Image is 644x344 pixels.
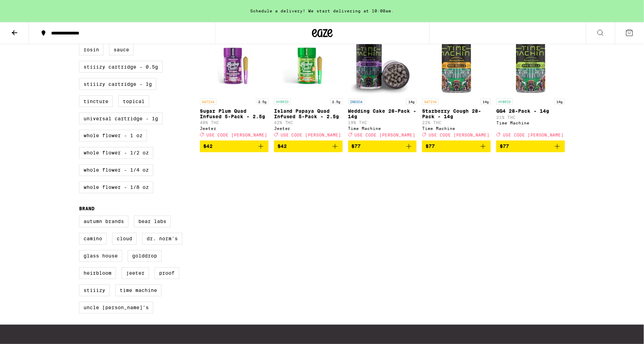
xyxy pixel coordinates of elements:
span: USE CODE [PERSON_NAME] [503,133,564,137]
label: Camino [79,233,107,245]
label: Bear Labs [134,216,171,227]
p: SATIVA [422,99,439,105]
button: Add to bag [496,141,565,152]
label: Uncle [PERSON_NAME]'s [79,302,153,314]
p: 22% THC [422,121,491,125]
span: $77 [426,144,435,149]
label: Autumn Brands [79,216,128,227]
label: Whole Flower - 1 oz [79,130,147,142]
label: Whole Flower - 1/2 oz [79,147,153,159]
p: 40% THC [200,121,269,125]
label: Rosin [79,44,104,55]
p: Sugar Plum Quad Infused 5-Pack - 2.5g [200,108,269,119]
img: Jeeter - Island Papaya Quad Infused 5-Pack - 2.5g [274,26,343,95]
span: $77 [500,144,509,149]
p: 19% THC [348,121,417,125]
button: Add to bag [274,141,343,152]
button: Add to bag [422,141,491,152]
label: STIIIZY Cartridge - 0.5g [79,61,163,73]
p: HYBRID [274,99,291,105]
div: Time Machine [422,127,491,131]
div: Jeeter [200,127,269,131]
p: 14g [480,99,491,105]
label: Universal Cartridge - 1g [79,113,163,124]
a: Open page for GG4 28-Pack - 14g from Time Machine [496,26,565,141]
p: GG4 28-Pack - 14g [496,108,565,114]
label: Sauce [109,44,134,55]
p: INDICA [348,99,365,105]
p: 2.5g [256,99,269,105]
div: Jeeter [274,127,343,131]
p: HYBRID [496,99,513,105]
label: GoldDrop [128,250,162,262]
p: 42% THC [274,121,343,125]
label: Jeeter [121,267,149,279]
label: Time Machine [115,285,162,296]
button: Add to bag [200,141,269,152]
p: SATIVA [200,99,216,105]
a: Open page for Sugar Plum Quad Infused 5-Pack - 2.5g from Jeeter [200,26,269,141]
label: Glass House [79,250,122,262]
span: $42 [203,144,213,149]
a: Open page for Island Papaya Quad Infused 5-Pack - 2.5g from Jeeter [274,26,343,141]
label: Proof [155,267,179,279]
p: Island Papaya Quad Infused 5-Pack - 2.5g [274,108,343,119]
button: Add to bag [348,141,417,152]
label: Topical [118,95,149,107]
span: USE CODE [PERSON_NAME] [281,133,341,137]
img: Time Machine - GG4 28-Pack - 14g [496,26,565,95]
span: $42 [277,144,287,149]
img: Jeeter - Sugar Plum Quad Infused 5-Pack - 2.5g [200,26,269,95]
label: Whole Flower - 1/4 oz [79,164,153,176]
div: Time Machine [348,127,417,131]
label: STIIIZY Cartridge - 1g [79,78,156,90]
a: Open page for Wedding Cake 28-Pack - 14g from Time Machine [348,26,417,141]
span: $77 [352,144,361,149]
p: 14g [406,99,417,105]
label: STIIIZY [79,285,110,296]
div: Time Machine [496,121,565,125]
span: Hi. Need any help? [4,5,50,10]
span: USE CODE [PERSON_NAME] [429,133,489,137]
label: Whole Flower - 1/8 oz [79,182,153,193]
a: Open page for Starberry Cough 28-Pack - 14g from Time Machine [422,26,491,141]
legend: Brand [79,206,95,212]
p: Starberry Cough 28-Pack - 14g [422,108,491,119]
p: 21% THC [496,115,565,120]
span: USE CODE [PERSON_NAME] [206,133,267,137]
p: 2.5g [330,99,343,105]
label: Tincture [79,95,113,107]
img: Time Machine - Wedding Cake 28-Pack - 14g [348,26,417,95]
p: Wedding Cake 28-Pack - 14g [348,108,417,119]
label: Heirbloom [79,267,116,279]
p: 14g [555,99,565,105]
img: Time Machine - Starberry Cough 28-Pack - 14g [422,26,491,95]
label: Dr. Norm's [142,233,182,245]
label: Cloud [112,233,137,245]
span: USE CODE [PERSON_NAME] [355,133,416,137]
